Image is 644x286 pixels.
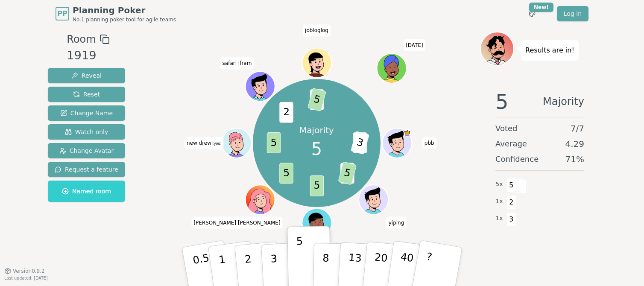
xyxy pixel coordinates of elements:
span: PP [57,9,67,19]
span: 5 [310,175,324,196]
span: 1 x [495,214,503,223]
span: Click to change your name [422,137,436,149]
div: 1919 [67,47,109,64]
button: Watch only [48,124,125,140]
button: Request a feature [48,162,125,177]
button: Click to change your avatar [222,129,250,157]
button: Reveal [48,68,125,83]
span: Planning Poker [73,4,176,16]
span: Change Avatar [59,146,114,155]
p: Majority [299,124,334,136]
button: Change Avatar [48,143,125,158]
span: 2 [279,102,293,123]
button: New! [524,6,540,21]
span: 4.29 [565,138,584,150]
span: 5 [311,136,322,162]
span: Average [495,138,527,150]
span: Named room [62,187,111,196]
span: 5 [506,178,516,193]
span: Click to change your name [386,216,407,228]
span: Change Name [60,109,113,117]
span: 5 [338,161,357,185]
span: 71 % [565,153,584,165]
span: 5 [307,88,326,112]
button: Version0.9.2 [4,268,45,274]
span: Click to change your name [404,39,425,51]
span: 2 [506,195,516,210]
span: 7 / 7 [571,123,584,134]
span: Click to change your name [184,137,224,149]
span: 5 x [495,180,503,189]
span: Click to change your name [191,216,282,228]
span: Confidence [495,153,539,165]
a: PPPlanning PokerNo.1 planning poker tool for agile teams [56,4,176,23]
span: Room [67,32,96,47]
p: 5 [296,235,304,281]
span: Version 0.9.2 [13,268,45,274]
span: Request a feature [55,165,118,174]
span: Majority [543,91,584,112]
span: (you) [211,142,222,146]
span: Last updated: [DATE] [4,276,48,280]
span: 5 [495,91,509,112]
span: Reset [73,90,100,99]
span: No.1 planning poker tool for agile teams [73,16,176,23]
a: Log in [557,6,588,21]
div: New! [529,3,553,12]
span: 5 [279,163,293,184]
span: Watch only [65,128,108,136]
span: pbb is the host [403,129,410,136]
span: 5 [266,132,281,153]
button: Reset [48,87,125,102]
span: Click to change your name [220,57,254,69]
span: Reveal [71,71,102,80]
button: Named room [48,181,125,202]
p: Results are in! [525,44,574,56]
span: Click to change your name [303,24,331,36]
button: Change Name [48,105,125,121]
span: 3 [506,212,516,227]
span: 1 x [495,197,503,206]
span: Voted [495,123,518,134]
span: 3 [350,131,369,155]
